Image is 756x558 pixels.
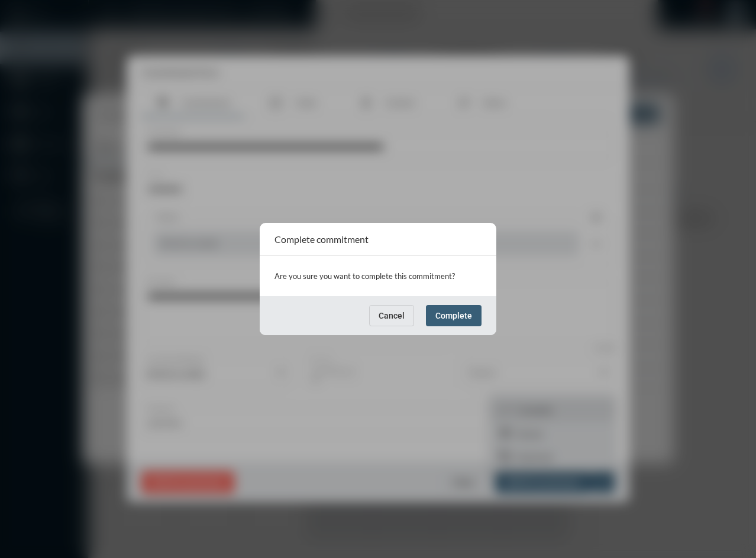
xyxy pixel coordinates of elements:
span: Cancel [379,311,405,320]
button: Cancel [369,305,414,326]
p: Are you sure you want to complete this commitment? [274,268,482,284]
button: Complete [426,305,482,326]
h2: Complete commitment [274,233,369,245]
span: Complete [435,311,472,320]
